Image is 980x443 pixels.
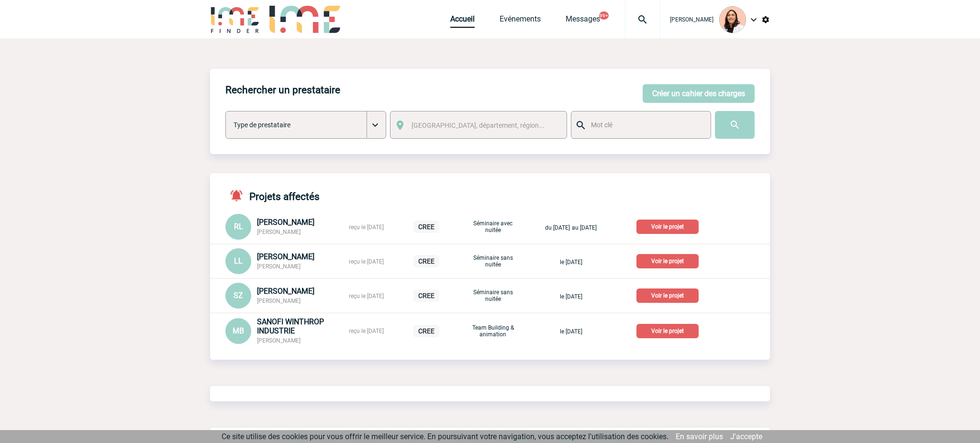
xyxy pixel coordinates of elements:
a: En savoir plus [676,432,723,441]
img: IME-Finder [210,6,260,33]
span: du [DATE] [545,224,570,231]
span: le [DATE] [560,328,582,335]
a: Evénements [500,14,541,28]
p: Séminaire sans nuitée [469,255,517,268]
p: CREE [413,255,439,267]
p: Voir le projet [636,324,699,338]
a: Messages [566,14,600,28]
span: [GEOGRAPHIC_DATA], département, région... [412,122,545,129]
span: [PERSON_NAME] [257,252,314,261]
p: Voir le projet [636,288,699,303]
img: 129834-0.png [719,6,746,33]
span: [PERSON_NAME] [257,229,301,235]
p: Voir le projet [636,220,699,234]
span: [PERSON_NAME] [670,16,713,23]
button: 99+ [599,11,609,20]
span: le [DATE] [560,259,582,266]
span: [PERSON_NAME] [257,218,314,227]
img: notifications-active-24-px-r.png [229,188,249,202]
p: CREE [413,221,439,233]
p: Team Building & animation [469,324,517,338]
h4: Projets affectés [225,188,320,202]
span: LL [234,256,243,266]
span: au [DATE] [572,224,597,231]
span: reçu le [DATE] [349,328,384,334]
span: reçu le [DATE] [349,224,384,231]
p: CREE [413,325,439,337]
span: MB [233,326,244,335]
a: Voir le projet [636,256,702,265]
span: [PERSON_NAME] [257,298,301,304]
span: [PERSON_NAME] [257,337,301,344]
span: reçu le [DATE] [349,293,384,299]
a: Accueil [450,14,475,28]
p: CREE [413,289,439,302]
h4: Rechercher un prestataire [225,84,340,96]
input: Mot clé [589,119,702,131]
input: Submit [715,111,755,139]
p: Séminaire sans nuitée [469,289,517,302]
span: reçu le [DATE] [349,258,384,265]
span: SANOFI WINTHROP INDUSTRIE [257,317,324,335]
a: Voir le projet [636,290,702,299]
p: Voir le projet [636,254,699,268]
span: Ce site utilise des cookies pour vous offrir le meilleur service. En poursuivant votre navigation... [222,432,668,441]
span: [PERSON_NAME] [257,263,301,270]
a: Voir le projet [636,221,702,231]
p: Séminaire avec nuitée [469,220,517,233]
a: Voir le projet [636,326,702,335]
a: J'accepte [730,432,762,441]
span: le [DATE] [560,293,582,300]
span: RL [234,222,243,231]
span: SZ [234,291,243,300]
span: [PERSON_NAME] [257,287,314,296]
